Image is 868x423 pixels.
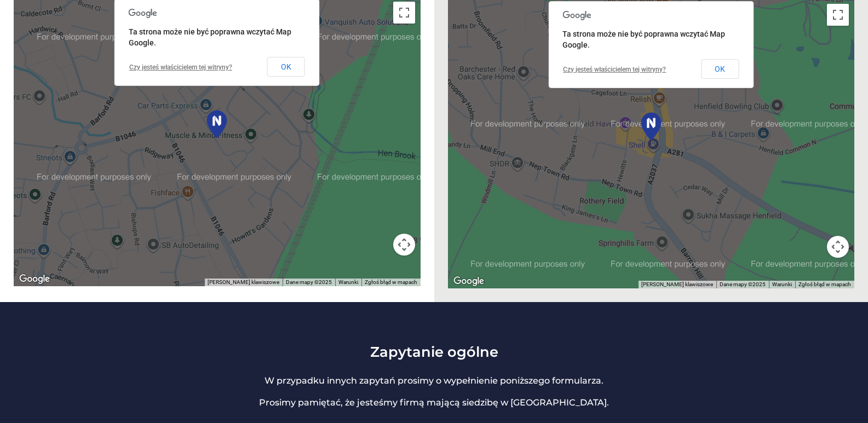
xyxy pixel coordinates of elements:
font: Ta strona może nie być poprawna wczytać Map Google. [129,27,291,47]
a: Warunki [772,281,792,287]
button: Skróty klawiszowe [641,281,713,288]
a: Czy jesteś właścicielem tej witryny? [563,66,666,73]
button: Włącz widok pełnoekranowy [393,2,415,24]
font: OK [715,65,725,73]
font: Dane mapy ©2025 [720,281,766,287]
a: Zgłoś błąd w mapach [365,279,417,285]
button: Włącz widok pełnoekranowy [827,4,849,26]
font: Prosimy pamiętać, że jesteśmy firmą mającą siedzibę w [GEOGRAPHIC_DATA]. [259,397,609,408]
font: OK [281,62,291,71]
a: Czy jesteś właścicielem tej witryny? [129,63,232,71]
a: Pokaż dziesięć obszarów w Mapach Google (otwiera się w nowym oknie) [451,274,487,288]
font: Dane mapy ©2025 [286,279,332,285]
font: [PERSON_NAME] klawiszowe [641,281,713,287]
button: OK [267,57,305,77]
button: OK [701,59,739,79]
img: Google [451,274,487,288]
font: Zapytanie ogólne [370,343,498,360]
a: Warunki [338,279,358,285]
button: Sterowanie kamerą na mapie [393,234,415,256]
a: Pokaż dziesięć obszarów w Mapach Google (otwiera się w nowym oknie) [16,272,53,286]
img: Google [16,272,53,286]
button: Skróty klawiszowe [208,279,279,286]
font: W przypadku innych zapytań prosimy o wypełnienie poniższego formularza. [265,375,603,386]
font: Ta strona może nie być poprawna wczytać Map Google. [562,30,725,49]
button: Kontrolowanie kamerą na mapie [827,236,849,258]
a: Zgłoś błąd w mapach [798,281,851,287]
